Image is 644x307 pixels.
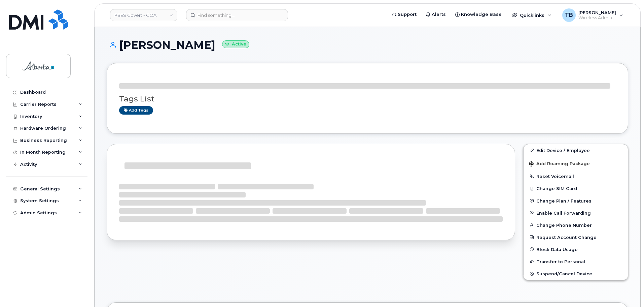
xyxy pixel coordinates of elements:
[524,231,628,243] button: Request Account Change
[524,170,628,182] button: Reset Voicemail
[119,106,153,115] a: Add tags
[536,198,592,203] span: Change Plan / Features
[529,161,590,167] span: Add Roaming Package
[524,144,628,156] a: Edit Device / Employee
[524,255,628,268] button: Transfer to Personal
[107,39,628,51] h1: [PERSON_NAME]
[524,219,628,231] button: Change Phone Number
[524,243,628,255] button: Block Data Usage
[536,271,592,276] span: Suspend/Cancel Device
[524,207,628,219] button: Enable Call Forwarding
[119,95,616,103] h3: Tags List
[524,268,628,280] button: Suspend/Cancel Device
[222,40,249,48] small: Active
[524,195,628,207] button: Change Plan / Features
[536,210,591,215] span: Enable Call Forwarding
[524,182,628,194] button: Change SIM Card
[524,156,628,170] button: Add Roaming Package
